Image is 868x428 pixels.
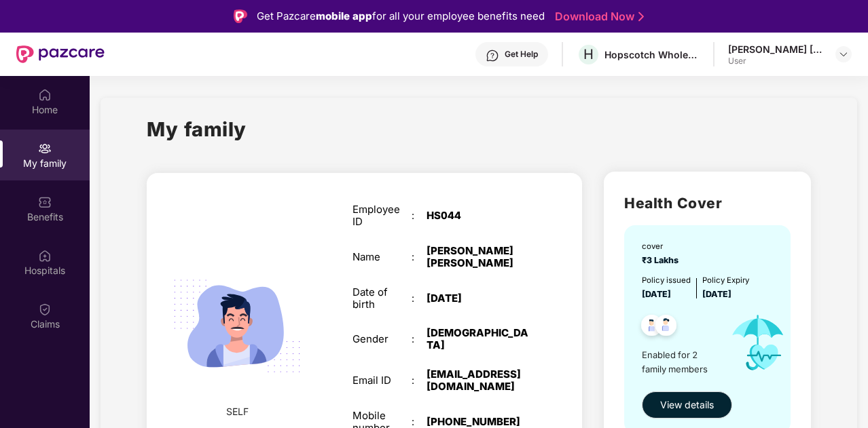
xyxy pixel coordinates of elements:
[38,142,52,155] img: svg+xml;base64,PHN2ZyB3aWR0aD0iMjAiIGhlaWdodD0iMjAiIHZpZXdCb3g9IjAgMCAyMCAyMCIgZmlsbD0ibm9uZSIgeG...
[352,333,412,345] div: Gender
[412,210,427,222] div: :
[427,245,530,269] div: [PERSON_NAME] [PERSON_NAME]
[642,255,683,265] span: ₹3 Lakhs
[257,8,545,24] div: Get Pazcare for all your employee benefits need
[427,327,530,351] div: [DEMOGRAPHIC_DATA]
[16,45,105,63] img: New Pazcare Logo
[38,88,52,102] img: svg+xml;base64,PHN2ZyBpZD0iSG9tZSIgeG1sbnM9Imh0dHA6Ly93d3cudzMub3JnLzIwMDAvc3ZnIiB3aWR0aD0iMjAiIG...
[604,48,700,61] div: Hopscotch Wholesale Trading Private Limited
[624,192,790,214] h2: Health Cover
[412,333,427,345] div: :
[702,274,749,286] div: Policy Expiry
[158,248,315,404] img: svg+xml;base64,PHN2ZyB4bWxucz0iaHR0cDovL3d3dy53My5vcmcvMjAwMC9zdmciIHdpZHRoPSIyMjQiIGhlaWdodD0iMT...
[486,49,499,62] img: svg+xml;base64,PHN2ZyBpZD0iSGVscC0zMngzMiIgeG1sbnM9Imh0dHA6Ly93d3cudzMub3JnLzIwMDAvc3ZnIiB3aWR0aD...
[234,9,247,23] img: Logo
[702,289,731,299] span: [DATE]
[728,43,823,56] div: [PERSON_NAME] [PERSON_NAME]
[505,49,538,60] div: Get Help
[427,292,530,305] div: [DATE]
[352,374,412,387] div: Email ID
[583,46,594,62] span: H
[352,251,412,263] div: Name
[638,9,644,24] img: Stroke
[316,9,372,22] strong: mobile app
[427,416,530,428] div: [PHONE_NUMBER]
[412,251,427,263] div: :
[427,210,530,222] div: HS044
[38,249,52,262] img: svg+xml;base64,PHN2ZyBpZD0iSG9zcGl0YWxzIiB4bWxucz0iaHR0cDovL3d3dy53My5vcmcvMjAwMC9zdmciIHdpZHRoPS...
[226,404,249,419] span: SELF
[642,240,683,252] div: cover
[642,348,720,376] span: Enabled for 2 family members
[649,311,683,344] img: svg+xml;base64,PHN2ZyB4bWxucz0iaHR0cDovL3d3dy53My5vcmcvMjAwMC9zdmciIHdpZHRoPSI0OC45NDMiIGhlaWdodD...
[427,368,530,393] div: [EMAIL_ADDRESS][DOMAIN_NAME]
[38,195,52,209] img: svg+xml;base64,PHN2ZyBpZD0iQmVuZWZpdHMiIHhtbG5zPSJodHRwOi8vd3d3LnczLm9yZy8yMDAwL3N2ZyIgd2lkdGg9Ij...
[412,292,427,305] div: :
[38,303,52,316] img: svg+xml;base64,PHN2ZyBpZD0iQ2xhaW0iIHhtbG5zPSJodHRwOi8vd3d3LnczLm9yZy8yMDAwL3N2ZyIgd2lkdGg9IjIwIi...
[838,49,849,60] img: svg+xml;base64,PHN2ZyBpZD0iRHJvcGRvd24tMzJ4MzIiIHhtbG5zPSJodHRwOi8vd3d3LnczLm9yZy8yMDAwL3N2ZyIgd2...
[412,374,427,387] div: :
[642,391,732,419] button: View details
[555,9,640,24] a: Download Now
[720,301,797,385] img: icon
[642,289,671,299] span: [DATE]
[147,114,247,144] h1: My family
[635,311,668,344] img: svg+xml;base64,PHN2ZyB4bWxucz0iaHR0cDovL3d3dy53My5vcmcvMjAwMC9zdmciIHdpZHRoPSI0OC45NDMiIGhlaWdodD...
[352,203,412,228] div: Employee ID
[642,274,691,286] div: Policy issued
[728,56,823,66] div: User
[660,397,714,412] span: View details
[412,416,427,428] div: :
[352,286,412,311] div: Date of birth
